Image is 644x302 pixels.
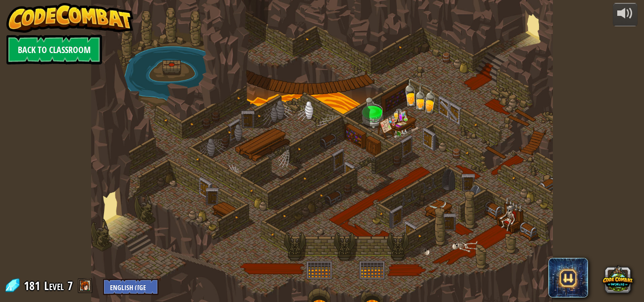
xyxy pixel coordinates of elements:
img: CodeCombat - Learn how to code by playing a game [6,3,133,33]
button: Adjust volume [613,3,638,26]
a: Back to Classroom [6,35,102,64]
span: Level [44,278,64,294]
span: 181 [24,278,43,294]
span: 7 [67,278,73,294]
